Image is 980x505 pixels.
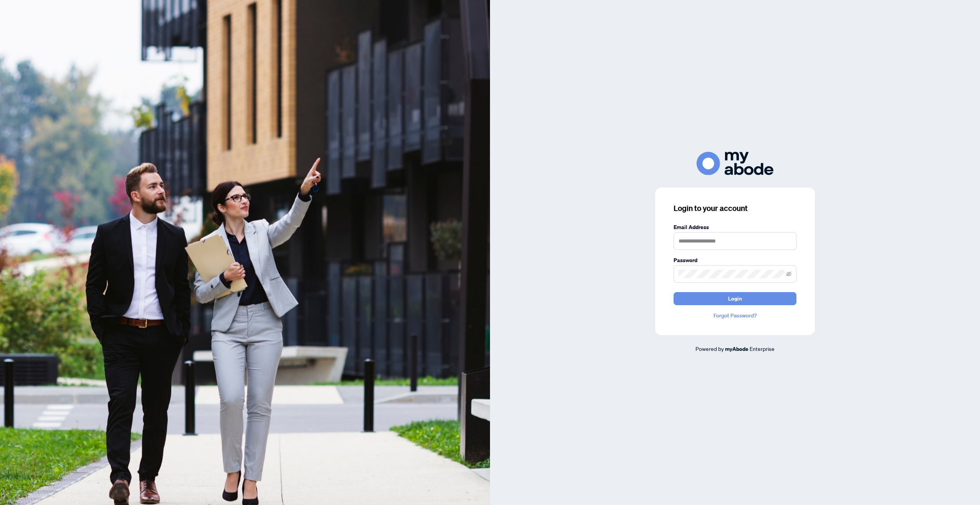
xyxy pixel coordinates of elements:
span: Enterprise [750,345,775,352]
button: Login [674,292,796,305]
h3: Login to your account [674,203,796,214]
span: Login [728,292,742,305]
img: ma-logo [697,152,773,175]
label: Password [674,256,796,264]
span: Powered by [695,345,724,352]
label: Email Address [674,223,796,231]
span: eye-invisible [786,271,791,277]
a: Forgot Password? [674,311,796,320]
a: myAbode [725,345,748,353]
